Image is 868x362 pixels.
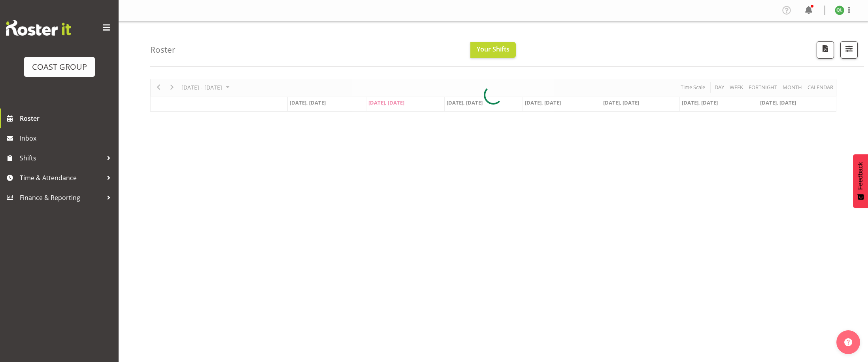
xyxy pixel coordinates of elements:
[477,45,509,53] span: Your Shifts
[840,41,858,59] button: Filter Shifts
[6,20,71,36] img: Rosterit website logo
[470,42,516,58] button: Your Shifts
[835,6,844,15] img: quintin-leoata11280.jpg
[857,162,864,190] span: Feedback
[32,61,87,73] div: COAST GROUP
[817,41,834,59] button: Download a PDF of the roster according to the set date range.
[853,154,868,208] button: Feedback - Show survey
[844,338,852,346] img: help-xxl-2.png
[20,192,103,204] span: Finance & Reporting
[150,45,175,54] h4: Roster
[20,172,103,184] span: Time & Attendance
[20,132,115,144] span: Inbox
[20,112,115,124] span: Roster
[20,152,103,164] span: Shifts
